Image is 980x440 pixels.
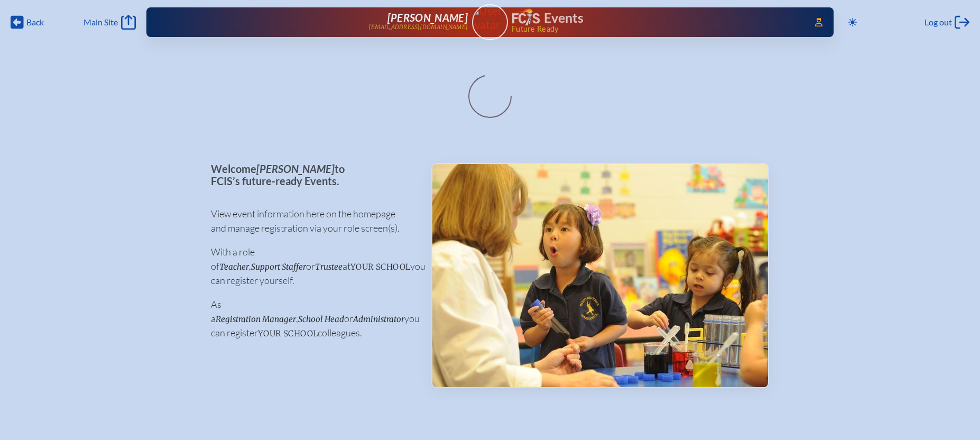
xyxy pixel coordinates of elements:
span: Log out [924,17,952,27]
p: View event information here on the homepage and manage registration via your role screen(s). [211,207,414,235]
p: Welcome to FCIS’s future-ready Events. [211,163,414,187]
a: User Avatar [472,4,508,40]
span: Registration Manager [216,314,296,324]
span: School Head [298,314,344,324]
img: User Avatar [467,4,512,32]
p: With a role of , or at you can register yourself. [211,245,414,288]
span: your school [258,328,318,338]
p: [EMAIL_ADDRESS][DOMAIN_NAME] [368,24,468,31]
span: Trustee [315,262,343,272]
span: Support Staffer [251,262,306,272]
span: your school [350,262,410,272]
span: Teacher [219,262,249,272]
a: Main Site [84,15,135,30]
span: Main Site [84,17,118,27]
a: [PERSON_NAME][EMAIL_ADDRESS][DOMAIN_NAME] [180,12,468,33]
span: Back [26,17,44,27]
span: [PERSON_NAME] [387,11,468,24]
div: FCIS Events — Future ready [512,8,800,33]
span: Administrator [353,314,404,324]
img: Events [432,164,768,387]
span: Future Ready [512,25,800,33]
p: As a , or you can register colleagues. [211,297,414,340]
span: [PERSON_NAME] [256,162,335,175]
